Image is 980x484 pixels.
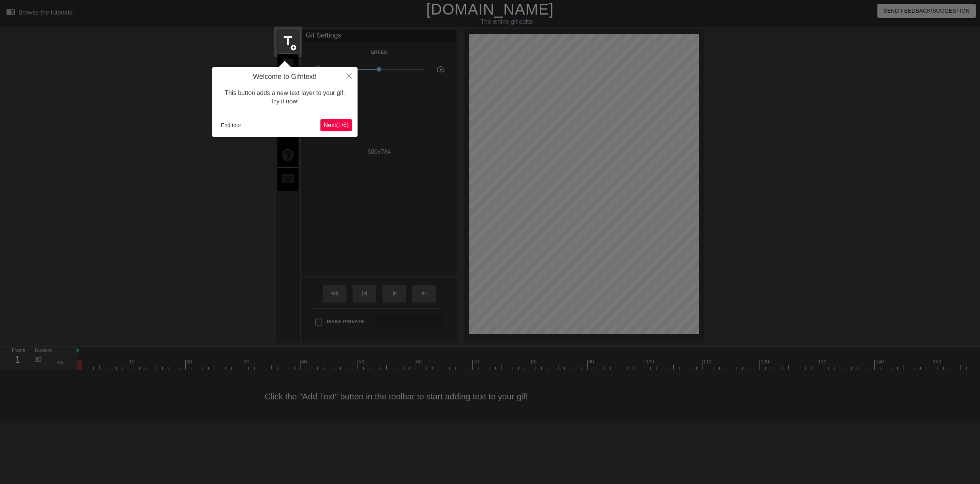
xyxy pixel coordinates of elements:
span: Next ( 1 / 6 ) [323,122,349,128]
h4: Welcome to Gifntext! [218,73,352,81]
button: End tour [218,119,244,131]
button: Close [341,67,358,85]
button: Next [320,119,352,131]
div: This button adds a new text layer to your gif. Try it now! [218,81,352,114]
